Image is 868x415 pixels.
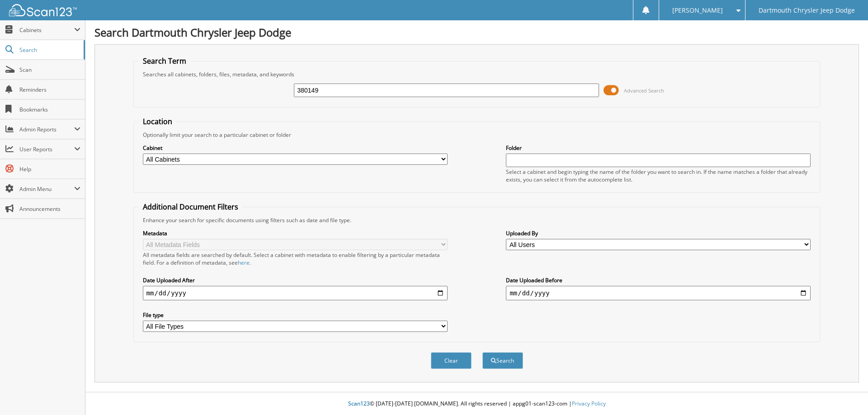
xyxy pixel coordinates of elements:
div: Optionally limit your search to a particular cabinet or folder [138,131,816,139]
span: Scan123 [348,400,370,407]
span: Scan [19,66,80,74]
img: scan123-logo-white.svg [9,4,77,16]
iframe: Chat Widget [823,372,868,415]
span: [PERSON_NAME] [672,8,723,13]
label: Date Uploaded After [143,276,448,284]
span: Bookmarks [19,106,80,113]
span: Reminders [19,86,80,93]
span: User Reports [19,145,74,153]
button: Clear [431,352,472,369]
legend: Location [138,117,177,126]
label: File type [143,311,448,319]
input: start [143,286,448,300]
div: © [DATE]-[DATE] [DOMAIN_NAME]. All rights reserved | appg01-scan123-com | [85,393,868,415]
a: here [238,259,250,266]
label: Cabinet [143,144,448,152]
span: Dartmouth Chrysler Jeep Dodge [759,8,855,13]
span: Announcements [19,205,80,213]
span: Cabinets [19,26,74,34]
label: Uploaded By [506,229,811,237]
div: Enhance your search for specific documents using filters such as date and file type. [138,216,816,224]
span: Search [19,46,79,54]
span: Admin Menu [19,185,74,193]
label: Metadata [143,229,448,237]
input: end [506,286,811,300]
legend: Additional Document Filters [138,202,243,212]
h1: Search Dartmouth Chrysler Jeep Dodge [94,25,859,40]
div: Searches all cabinets, folders, files, metadata, and keywords [138,70,816,78]
a: Privacy Policy [572,400,606,407]
legend: Search Term [138,56,191,66]
button: Search [482,352,523,369]
div: All metadata fields are searched by default. Select a cabinet with metadata to enable filtering b... [143,251,448,266]
span: Advanced Search [624,87,664,94]
span: Admin Reports [19,126,74,133]
div: Select a cabinet and begin typing the name of the folder you want to search in. If the name match... [506,168,811,183]
label: Folder [506,144,811,152]
label: Date Uploaded Before [506,276,811,284]
span: Help [19,165,80,173]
